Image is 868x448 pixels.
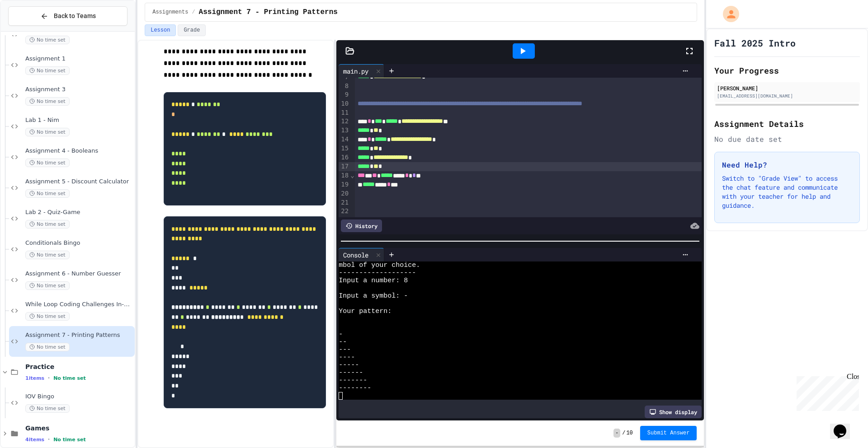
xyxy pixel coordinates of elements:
[714,117,860,130] h2: Assignment Details
[339,369,363,377] span: ------
[25,36,70,44] span: No time set
[339,331,343,338] span: -
[339,135,350,144] div: 14
[25,424,133,432] span: Games
[199,7,338,18] span: Assignment 7 - Printing Patterns
[722,174,852,210] p: Switch to "Grade View" to access the chat feature and communicate with your teacher for help and ...
[25,117,133,124] span: Lab 1 - Nim
[640,426,697,440] button: Submit Answer
[714,134,860,145] div: No due date set
[613,429,620,438] span: -
[830,412,859,439] iframe: chat widget
[339,338,347,346] span: --
[4,4,62,57] div: Chat with us now!Close
[626,429,632,437] span: 10
[339,126,350,135] div: 13
[339,292,408,300] span: Input a symbol: -
[722,159,852,170] h3: Need Help?
[339,361,359,369] span: -----
[152,9,188,16] span: Assignments
[48,436,50,443] span: •
[714,37,796,49] h1: Fall 2025 Intro
[25,66,70,75] span: No time set
[645,406,702,418] div: Show display
[339,108,350,117] div: 11
[25,343,70,351] span: No time set
[339,216,350,225] div: 23
[25,281,70,290] span: No time set
[339,250,373,260] div: Console
[339,64,384,78] div: main.py
[8,6,127,26] button: Back to Teams
[192,9,195,16] span: /
[339,171,350,180] div: 18
[25,437,44,443] span: 4 items
[339,82,350,91] div: 8
[339,162,350,171] div: 17
[25,178,133,186] span: Assignment 5 - Discount Calculator
[339,346,351,354] span: ---
[25,312,70,321] span: No time set
[339,66,373,76] div: main.py
[25,209,133,216] span: Lab 2 - Quiz-Game
[53,437,86,443] span: No time set
[25,220,70,229] span: No time set
[341,219,382,232] div: History
[25,393,133,401] span: IOV Bingo
[25,86,133,93] span: Assignment 3
[713,4,741,24] div: My Account
[339,117,350,126] div: 12
[339,248,384,261] div: Console
[25,363,133,371] span: Practice
[714,64,860,77] h2: Your Progress
[717,93,857,99] div: [EMAIL_ADDRESS][DOMAIN_NAME]
[339,354,355,361] span: ----
[25,159,70,167] span: No time set
[53,375,86,381] span: No time set
[25,404,70,413] span: No time set
[48,374,50,382] span: •
[178,24,206,36] button: Grade
[25,147,133,155] span: Assignment 4 - Booleans
[339,180,350,189] div: 19
[339,153,350,162] div: 16
[339,308,392,315] span: Your pattern:
[145,24,176,36] button: Lesson
[647,429,690,437] span: Submit Answer
[717,84,857,92] div: [PERSON_NAME]
[25,270,133,278] span: Assignment 6 - Number Guesser
[25,239,133,247] span: Conditionals Bingo
[339,277,408,285] span: Input a number: 8
[25,97,70,106] span: No time set
[339,207,350,216] div: 22
[350,172,354,179] span: Fold line
[25,375,44,381] span: 1 items
[339,90,350,99] div: 9
[25,301,133,308] span: While Loop Coding Challenges In-Class
[339,377,367,384] span: -------
[339,384,371,392] span: --------
[25,189,70,198] span: No time set
[339,269,416,277] span: -------------------
[339,99,350,108] div: 10
[793,373,859,411] iframe: chat widget
[54,11,96,21] span: Back to Teams
[339,261,420,269] span: mbol of your choice.
[25,55,133,63] span: Assignment 1
[339,198,350,207] div: 21
[25,331,133,339] span: Assignment 7 - Printing Patterns
[339,189,350,198] div: 20
[622,429,625,437] span: /
[25,251,70,259] span: No time set
[25,128,70,136] span: No time set
[339,144,350,153] div: 15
